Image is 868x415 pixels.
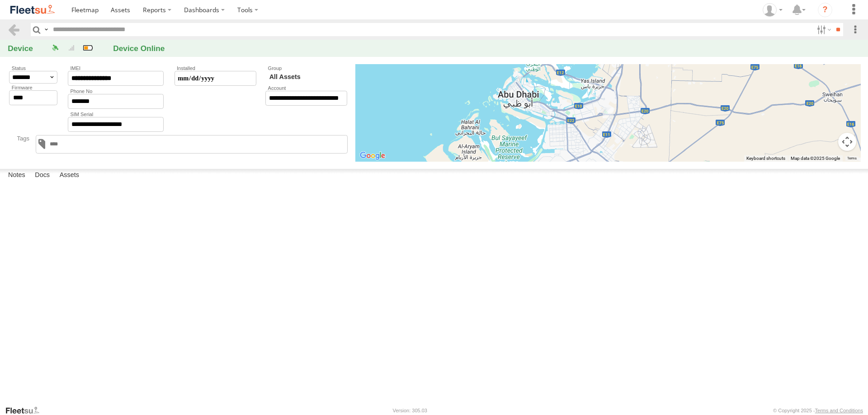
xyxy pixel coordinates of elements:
span: All Assets [266,71,347,83]
a: Terms and Conditions [815,408,863,413]
label: Search Filter Options [813,23,833,36]
button: Keyboard shortcuts [746,155,785,162]
img: Google [358,150,387,162]
div: © Copyright 2025 - [773,408,863,413]
a: Open this area in Google Maps (opens a new window) [358,150,387,162]
label: Account [265,85,347,91]
div: 5 [64,42,79,53]
div: Muhammad Babar Raza [759,3,786,17]
label: Notes [4,169,30,182]
label: IMEI [68,65,164,71]
div: Version: 305.03 [393,408,427,413]
button: Map camera controls [838,133,856,151]
label: Search Query [42,23,50,36]
i: ? [818,3,832,17]
label: Group [265,65,347,71]
img: fleetsu-logo-horizontal.svg [9,4,56,16]
label: Firmware [9,85,57,90]
label: Docs [30,169,54,182]
label: SIM Serial [68,112,164,117]
span: Map data ©2025 Google [791,156,840,161]
div: 4.05 [80,42,95,53]
label: Status [9,65,57,71]
a: Terms [847,157,857,160]
a: Back to previous Page [7,23,20,36]
label: Assets [55,169,84,182]
a: Visit our Website [5,406,47,415]
label: Phone No [68,89,164,94]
